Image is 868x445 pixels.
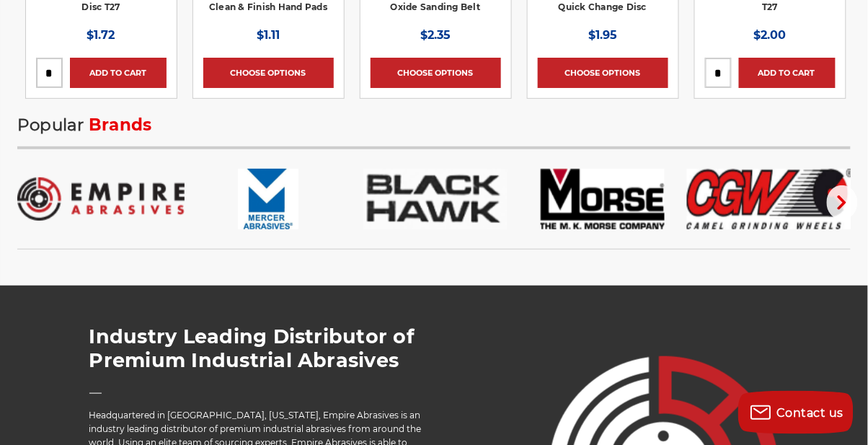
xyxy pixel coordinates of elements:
[686,169,854,229] img: CGW
[371,58,501,88] a: Choose Options
[420,28,451,42] span: $2.35
[185,169,352,229] img: Mercer
[519,169,686,229] img: M.K. Morse
[87,28,115,42] span: $1.72
[754,28,787,42] span: $2.00
[739,58,836,88] a: Add to Cart
[203,58,334,88] a: Choose Options
[738,391,854,434] button: Contact us
[538,58,668,88] a: Choose Options
[17,169,185,229] img: Empire Abrasives
[17,115,84,135] span: Popular
[588,28,617,42] span: $1.95
[70,58,167,88] a: Add to Cart
[257,28,280,42] span: $1.11
[352,169,519,229] img: Black Hawk
[89,325,427,372] h2: Industry Leading Distributor of Premium Industrial Abrasives
[827,185,858,220] button: Next
[777,406,844,420] span: Contact us
[89,115,152,135] span: Brands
